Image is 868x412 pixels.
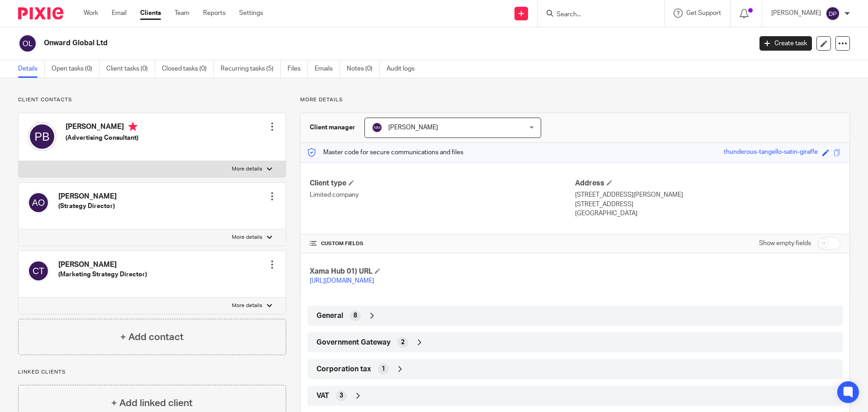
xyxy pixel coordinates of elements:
[310,190,575,199] p: Limited company
[310,179,575,188] h4: Client type
[28,260,49,282] img: svg%3E
[288,60,308,78] a: Files
[310,267,575,276] h4: Xama Hub 01) URL
[84,9,98,18] a: Work
[316,391,329,401] span: VAT
[239,9,263,18] a: Settings
[556,11,637,19] input: Search
[58,202,117,211] h5: (Strategy Director)
[66,122,138,133] h4: [PERSON_NAME]
[232,302,262,309] p: More details
[759,36,812,51] a: Create task
[140,9,161,18] a: Clients
[310,123,355,132] h3: Client manager
[232,166,262,173] p: More details
[724,147,818,158] div: thunderous-tangello-satin-giraffe
[106,60,155,78] a: Client tasks (0)
[175,9,189,18] a: Team
[354,311,357,320] span: 8
[575,190,840,199] p: [STREET_ADDRESS][PERSON_NAME]
[120,330,184,344] h4: + Add contact
[18,369,286,376] p: Linked clients
[58,270,147,279] h5: (Marketing Strategy Director)
[300,96,850,104] p: More details
[771,9,821,18] p: [PERSON_NAME]
[58,192,117,201] h4: [PERSON_NAME]
[18,7,63,19] img: Pixie
[112,9,127,18] a: Email
[28,122,57,151] img: svg%3E
[575,179,840,188] h4: Address
[372,122,382,133] img: svg%3E
[388,124,438,131] span: [PERSON_NAME]
[316,311,343,321] span: General
[162,60,214,78] a: Closed tasks (0)
[401,338,405,347] span: 2
[575,200,840,209] p: [STREET_ADDRESS]
[310,278,374,284] a: [URL][DOMAIN_NAME]
[221,60,281,78] a: Recurring tasks (5)
[111,396,193,410] h4: + Add linked client
[66,133,138,142] h5: (Advertising Consultant)
[382,365,385,374] span: 1
[686,10,721,16] span: Get Support
[316,338,391,347] span: Government Gateway
[387,60,421,78] a: Audit logs
[18,96,286,104] p: Client contacts
[310,240,575,247] h4: CUSTOM FIELDS
[52,60,99,78] a: Open tasks (0)
[44,38,605,48] h2: Onward Global Ltd
[18,34,37,53] img: svg%3E
[826,6,840,21] img: svg%3E
[28,192,49,213] img: svg%3E
[307,148,463,157] p: Master code for secure communications and files
[575,209,840,218] p: [GEOGRAPHIC_DATA]
[347,60,380,78] a: Notes (0)
[58,260,147,270] h4: [PERSON_NAME]
[340,391,343,400] span: 3
[128,122,137,131] i: Primary
[759,239,811,248] label: Show empty fields
[203,9,226,18] a: Reports
[315,60,340,78] a: Emails
[18,60,45,78] a: Details
[232,234,262,241] p: More details
[316,365,371,374] span: Corporation tax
